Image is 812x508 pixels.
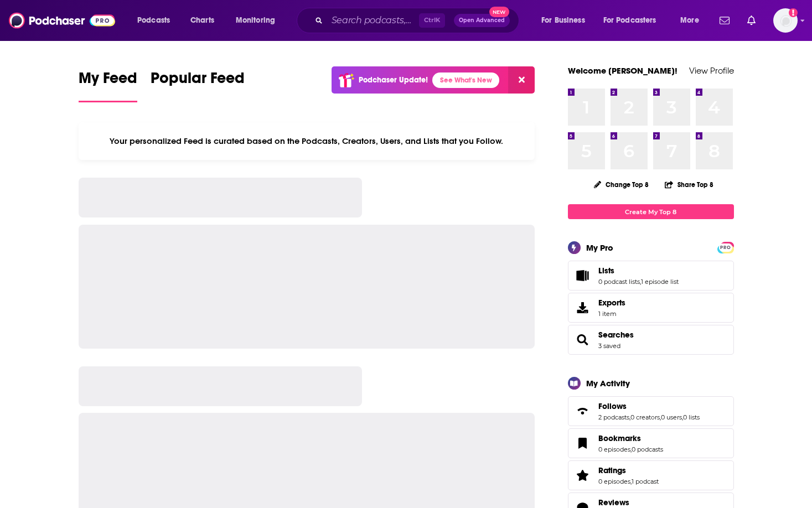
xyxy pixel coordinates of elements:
[743,11,760,30] a: Show notifications dropdown
[79,69,137,102] a: My Feed
[603,13,656,28] span: For Podcasters
[598,465,626,475] span: Ratings
[661,413,682,421] a: 0 users
[632,445,663,453] a: 0 podcasts
[630,445,632,453] span: ,
[632,478,659,485] a: 1 podcast
[568,261,734,291] span: Lists
[79,69,137,94] span: My Feed
[664,174,714,195] button: Share Top 8
[568,204,734,219] a: Create My Top 8
[572,300,594,315] span: Exports
[773,8,798,33] img: User Profile
[572,403,594,419] a: Follows
[719,243,732,252] span: PRO
[183,12,221,29] a: Charts
[568,460,734,490] span: Ratings
[598,266,614,276] span: Lists
[773,8,798,33] span: Logged in as Ashley_Beenen
[598,298,625,308] span: Exports
[596,12,673,29] button: open menu
[715,11,734,30] a: Show notifications dropdown
[586,378,630,388] div: My Activity
[586,242,613,253] div: My Pro
[598,433,663,443] a: Bookmarks
[236,13,275,28] span: Monitoring
[689,65,734,76] a: View Profile
[307,8,530,33] div: Search podcasts, credits, & more...
[598,310,625,318] span: 1 item
[568,65,677,76] a: Welcome [PERSON_NAME]!
[629,413,630,421] span: ,
[572,332,594,348] a: Searches
[660,413,661,421] span: ,
[9,10,115,31] img: Podchaser - Follow, Share and Rate Podcasts
[190,13,214,28] span: Charts
[130,12,184,29] button: open menu
[598,497,663,507] a: Reviews
[327,12,419,29] input: Search podcasts, credits, & more...
[572,468,594,483] a: Ratings
[454,14,510,27] button: Open AdvancedNew
[459,18,505,23] span: Open Advanced
[640,278,641,286] span: ,
[630,413,660,421] a: 0 creators
[587,178,656,191] button: Change Top 8
[419,13,445,28] span: Ctrl K
[489,7,509,17] span: New
[598,266,679,276] a: Lists
[568,396,734,426] span: Follows
[630,478,632,485] span: ,
[432,72,499,88] a: See What's New
[598,342,620,350] a: 3 saved
[598,330,634,340] a: Searches
[598,465,659,475] a: Ratings
[598,278,640,286] a: 0 podcast lists
[598,497,629,507] span: Reviews
[682,413,683,421] span: ,
[137,13,170,28] span: Podcasts
[683,413,700,421] a: 0 lists
[673,12,713,29] button: open menu
[572,436,594,451] a: Bookmarks
[568,428,734,458] span: Bookmarks
[228,12,289,29] button: open menu
[151,69,245,94] span: Popular Feed
[572,268,594,283] a: Lists
[534,12,599,29] button: open menu
[568,325,734,355] span: Searches
[598,401,627,411] span: Follows
[598,445,630,453] a: 0 episodes
[359,75,428,85] p: Podchaser Update!
[568,293,734,323] a: Exports
[151,69,245,102] a: Popular Feed
[598,478,630,485] a: 0 episodes
[719,243,732,251] a: PRO
[79,122,535,160] div: Your personalized Feed is curated based on the Podcasts, Creators, Users, and Lists that you Follow.
[680,13,699,28] span: More
[641,278,679,286] a: 1 episode list
[598,433,641,443] span: Bookmarks
[541,13,585,28] span: For Business
[789,8,798,17] svg: Add a profile image
[598,413,629,421] a: 2 podcasts
[773,8,798,33] button: Show profile menu
[598,401,700,411] a: Follows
